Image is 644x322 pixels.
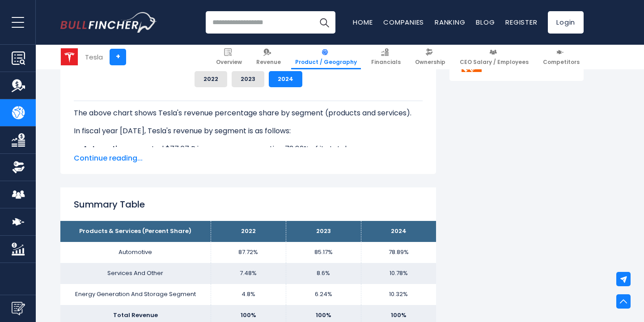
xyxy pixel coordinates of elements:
[269,71,302,87] button: 2024
[74,126,423,136] p: In fiscal year [DATE], Tesla's revenue by segment is as follows:
[361,284,436,305] td: 10.32%
[74,198,423,211] h2: Summary Table
[60,12,157,33] img: Bullfincher logo
[83,144,126,154] b: Automotive
[484,54,572,69] span: Home Depot Revenue by Segment
[435,17,465,27] a: Ranking
[60,284,211,305] td: Energy Generation And Storage Segment
[371,59,401,66] span: Financials
[415,59,445,66] span: Ownership
[286,242,361,263] td: 85.17%
[195,71,227,87] button: 2022
[456,45,533,69] a: CEO Salary / Employees
[548,11,584,34] a: Login
[74,153,423,164] span: Continue reading...
[216,59,242,66] span: Overview
[505,17,537,27] a: Register
[74,108,423,119] p: The above chart shows Tesla's revenue percentage share by segment (products and services).
[74,101,423,229] div: The for Tesla is the Automotive, which represents 78.89% of its total revenue. The for Tesla is t...
[12,161,25,174] img: Ownership
[361,242,436,263] td: 78.89%
[286,263,361,284] td: 8.6%
[543,59,580,66] span: Competitors
[212,45,246,69] a: Overview
[367,45,405,69] a: Financials
[291,45,361,69] a: Product / Geography
[286,284,361,305] td: 6.24%
[85,52,103,62] div: Tesla
[411,45,449,69] a: Ownership
[460,59,529,66] span: CEO Salary / Employees
[295,59,357,66] span: Product / Geography
[211,263,286,284] td: 7.48%
[60,221,211,242] th: Products & Services (Percent Share)
[211,284,286,305] td: 4.8%
[211,221,286,242] th: 2022
[353,17,373,27] a: Home
[211,242,286,263] td: 87.72%
[256,59,281,66] span: Revenue
[361,221,436,242] th: 2024
[252,45,285,69] a: Revenue
[361,263,436,284] td: 10.78%
[60,242,211,263] td: Automotive
[61,48,78,65] img: TSLA logo
[110,49,126,65] a: +
[286,221,361,242] th: 2023
[60,12,157,33] a: Go to homepage
[232,71,264,87] button: 2023
[313,11,335,34] button: Search
[74,144,423,154] li: generated $77.07 B in revenue, representing 78.89% of its total revenue.
[60,263,211,284] td: Services And Other
[539,45,584,69] a: Competitors
[476,17,495,27] a: Blog
[383,17,424,27] a: Companies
